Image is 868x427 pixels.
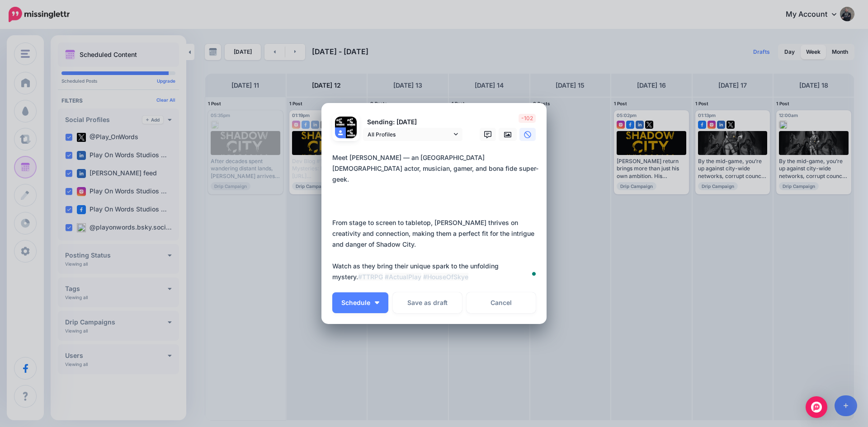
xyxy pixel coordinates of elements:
a: Cancel [467,292,536,313]
span: -102 [519,114,536,123]
p: Sending: [DATE] [363,117,462,127]
button: Save as draft [393,292,462,313]
img: arrow-down-white.png [375,301,379,304]
img: 333170553_872353313824387_1485417589289029917_n-bsa152935.jpg [346,117,357,127]
textarea: To enrich screen reader interactions, please activate Accessibility in Grammarly extension settings [332,152,540,282]
img: 333272921_509811291330326_6770540540125790089_n-bsa152934.jpg [335,117,346,127]
span: All Profiles [368,130,452,139]
div: Open Intercom Messenger [806,396,827,418]
a: All Profiles [363,128,462,141]
img: user_default_image.png [335,127,346,138]
div: Meet [PERSON_NAME] — an [GEOGRAPHIC_DATA][DEMOGRAPHIC_DATA] actor, musician, gamer, and bona fide... [332,152,540,293]
button: Schedule [332,292,388,313]
img: uJpiX5Zv-88255.jpg [346,127,357,138]
span: Schedule [341,300,370,306]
